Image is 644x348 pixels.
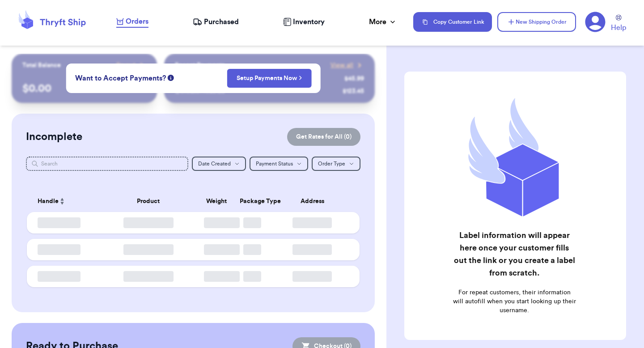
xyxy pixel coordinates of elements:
[98,191,199,212] th: Product
[26,157,188,171] input: Search
[75,73,166,84] span: Want to Accept Payments?
[318,161,345,166] span: Order Type
[22,81,146,96] p: $ 0.00
[116,16,148,28] a: Orders
[250,157,308,171] button: Payment Status
[611,15,626,33] a: Help
[234,191,270,212] th: Package Type
[204,17,239,27] span: Purchased
[193,17,239,27] a: Purchased
[293,17,325,27] span: Inventory
[227,69,312,88] button: Setup Payments Now
[287,128,360,146] button: Get Rates for All (0)
[497,12,576,32] button: New Shipping Order
[199,191,234,212] th: Weight
[26,130,82,144] h2: Incomplete
[59,196,66,207] button: Sort ascending
[38,197,59,206] span: Handle
[270,191,360,212] th: Address
[192,157,246,171] button: Date Created
[344,74,364,83] div: $ 45.99
[453,288,576,315] p: For repeat customers, their information will autofill when you start looking up their username.
[369,17,397,27] div: More
[343,87,364,96] div: $ 123.45
[413,12,492,32] button: Copy Customer Link
[198,161,231,166] span: Date Created
[312,157,360,171] button: Order Type
[330,61,353,70] span: View all
[453,229,576,279] h2: Label information will appear here once your customer fills out the link or you create a label fr...
[330,61,364,70] a: View all
[22,61,61,70] p: Total Balance
[237,74,302,83] a: Setup Payments Now
[256,161,293,166] span: Payment Status
[116,61,136,70] span: Payout
[611,22,626,33] span: Help
[116,61,146,70] a: Payout
[126,16,148,27] span: Orders
[283,17,325,27] a: Inventory
[175,61,225,70] p: Recent Payments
